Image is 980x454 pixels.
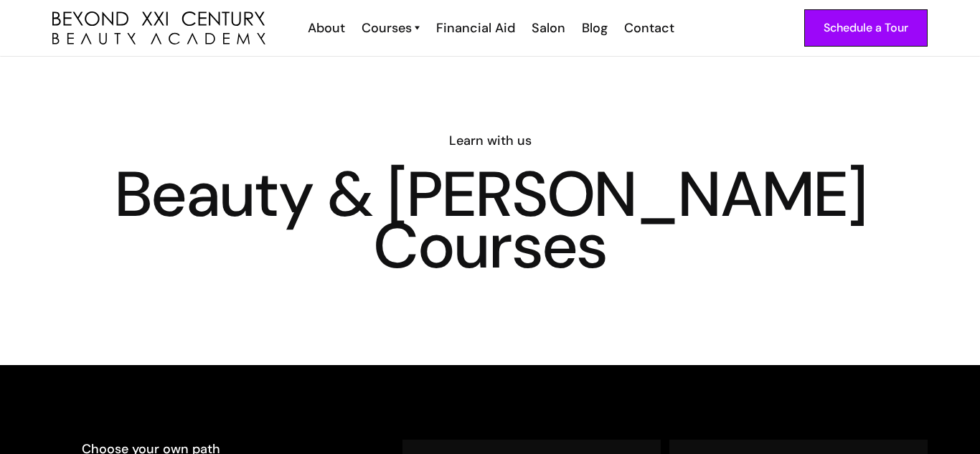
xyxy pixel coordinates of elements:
[362,19,412,37] div: Courses
[52,11,265,45] a: home
[52,11,265,45] img: beyond 21st century beauty academy logo
[804,9,928,47] a: Schedule a Tour
[52,131,928,150] h6: Learn with us
[522,19,573,37] a: Salon
[573,19,615,37] a: Blog
[362,19,420,37] a: Courses
[824,19,908,37] div: Schedule a Tour
[582,19,608,37] div: Blog
[298,19,352,37] a: About
[624,19,674,37] div: Contact
[427,19,522,37] a: Financial Aid
[532,19,565,37] div: Salon
[52,169,928,272] h1: Beauty & [PERSON_NAME] Courses
[436,19,515,37] div: Financial Aid
[615,19,682,37] a: Contact
[308,19,345,37] div: About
